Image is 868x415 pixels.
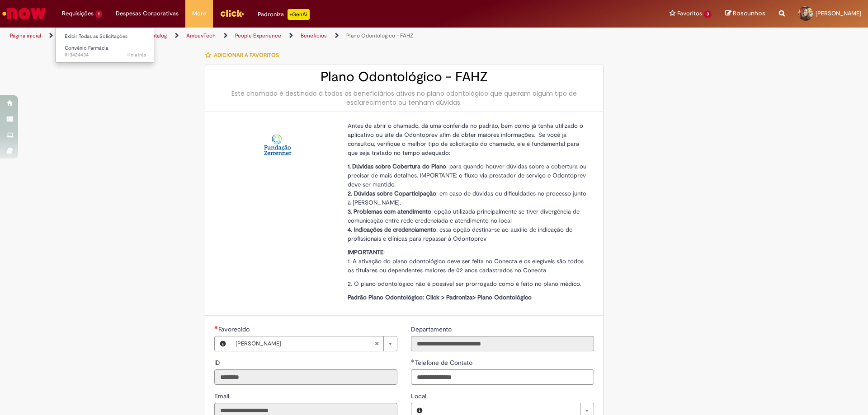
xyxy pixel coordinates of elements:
strong: IMPORTANTE [348,248,383,256]
a: Rascunhos [725,9,765,18]
span: : essa opção destina-se ao auxílio de indicação de profissionais e clínicas para repassar à Odont... [348,226,572,242]
abbr: Limpar campo Favorecido [370,336,383,351]
p: +GenAi [288,9,310,20]
span: : em caso de dúvidas ou dificuldades no processo junto à [PERSON_NAME]. [348,190,586,206]
a: AmbevTech [186,32,216,39]
span: Obrigatório Preenchido [214,326,218,329]
ul: Trilhas de página [7,28,572,44]
span: [PERSON_NAME] [816,9,861,17]
span: Local [411,392,428,400]
img: Plano Odontológico - FAHZ [263,130,292,159]
span: 11d atrás [127,51,146,58]
a: [PERSON_NAME]Limpar campo Favorecido [231,336,397,351]
strong: 2. Dúvidas sobre Coparticipação [348,190,436,197]
span: Obrigatório Preenchido [411,359,415,363]
strong: 4. Indicações de credenciamento [348,226,436,233]
div: Este chamado é destinado à todos os beneficiários ativos no plano odontológico que queiram algum ... [214,89,594,107]
span: Padrão Plano Odontológico: Click > Padroniza> Plano Odontológico [348,294,532,301]
span: Convênio Farmácia [65,45,108,51]
span: R13424434 [65,51,146,59]
input: Departamento [411,336,594,351]
span: Adicionar a Favoritos [214,51,279,59]
span: 1 [95,10,102,18]
input: ID [214,369,397,385]
span: Despesas Corporativas [116,9,179,18]
a: Aberto R13424434 : Convênio Farmácia [56,43,155,60]
label: Somente leitura - Departamento [411,325,453,334]
ul: Requisições [55,27,154,63]
span: More [192,9,206,18]
span: Rascunhos [733,9,765,18]
a: Exibir Todas as Solicitações [56,32,155,42]
a: People Experience [235,32,281,39]
strong: 3. Problemas com atendimento [348,208,431,215]
h2: Plano Odontológico - FAHZ [214,70,594,84]
span: : [348,248,385,256]
span: Telefone de Contato [415,359,474,367]
span: : para quando houver dúvidas sobre a cobertura ou precisar de mais detalhes. IMPORTANTE: o fluxo ... [348,163,586,188]
img: ServiceNow [1,5,47,23]
span: Somente leitura - Departamento [411,325,453,333]
strong: 1. Dúvidas sobre Cobertura do Plano [348,163,446,170]
span: Favoritos [677,9,702,18]
time: 18/08/2025 11:47:23 [127,51,146,58]
span: Requisições [62,9,94,18]
img: click_logo_yellow_360x200.png [220,6,244,20]
label: Somente leitura - Email [214,392,231,401]
span: Necessários - Favorecido [218,325,251,333]
a: Benefícios [301,32,327,39]
span: 1. A ativação do plano odontológico deve ser feita no Conecta e os elegíveis são todos os titular... [348,257,584,274]
span: 3 [704,10,712,18]
span: Antes de abrir o chamado, dá uma conferida no padrão, bem como já tenha utilizado o aplicativo ou... [348,122,583,157]
a: Plano Odontológico - FAHZ [346,32,413,39]
span: 2. O plano odontológico não é possível ser prorrogado como é feito no plano médico. [348,280,581,288]
div: Padroniza [258,9,310,20]
button: Favorecido, Visualizar este registro Juliana Samia Caruso [215,336,231,351]
button: Adicionar a Favoritos [205,46,284,65]
input: Telefone de Contato [411,369,594,385]
span: Somente leitura - ID [214,359,222,367]
span: : opção utilizada principalmente se tiver divergência de comunicação entre rede credenciada e ate... [348,208,580,224]
label: Somente leitura - ID [214,358,222,367]
span: [PERSON_NAME] [236,336,374,351]
a: Página inicial [10,32,41,39]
